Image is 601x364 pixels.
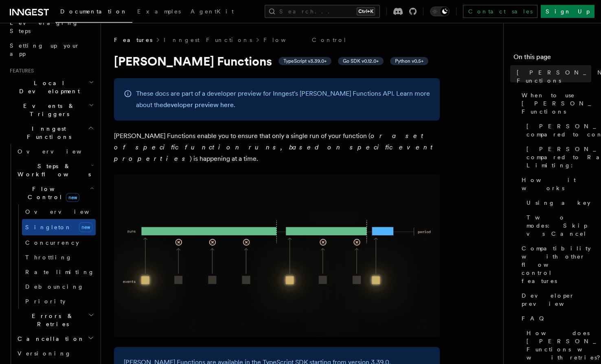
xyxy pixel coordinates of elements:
span: TypeScript v3.39.0+ [283,58,327,64]
a: AgentKit [186,2,239,22]
span: Overview [25,208,109,215]
button: Local Development [7,76,96,99]
span: Priority [25,298,66,305]
span: Python v0.5+ [395,58,423,64]
div: Flow Controlnew [14,204,96,309]
button: Cancellation [14,331,96,346]
span: Debouncing [25,283,84,290]
img: Singleton Functions only process one run at a time. [114,174,440,337]
a: Using a key [523,195,591,210]
a: Leveraging Steps [7,15,96,38]
a: When to use [PERSON_NAME] Functions [518,88,591,119]
p: These docs are part of a developer preview for Inngest's [PERSON_NAME] Functions API. Learn more ... [136,88,430,111]
button: Toggle dark mode [430,7,450,16]
a: [PERSON_NAME] compared to concurrency: [523,119,591,142]
a: Developer preview [518,288,591,311]
span: Steps & Workflows [14,162,91,178]
a: Contact sales [463,5,537,18]
h1: [PERSON_NAME] Functions [114,54,440,68]
a: Examples [132,2,186,22]
a: Debouncing [22,279,96,294]
button: Inngest Functions [7,121,96,144]
a: How it works [518,173,591,195]
span: How it works [522,176,591,192]
a: Overview [22,204,96,219]
span: AgentKit [191,8,234,15]
a: Documentation [55,2,132,23]
span: Go SDK v0.12.0+ [343,58,379,64]
a: Rate limiting [22,265,96,279]
span: Versioning [18,350,71,357]
span: new [79,222,92,232]
span: Developer preview [522,292,591,308]
span: Flow Control [14,185,90,201]
span: Errors & Retries [14,312,88,328]
span: Documentation [60,8,127,15]
a: Flow Control [263,36,347,44]
button: Steps & Workflows [14,159,96,182]
span: Two modes: Skip vs Cancel [526,213,591,238]
a: Sign Up [541,5,594,18]
a: [PERSON_NAME] Functions [513,65,591,88]
a: Versioning [14,346,96,361]
span: Overview [18,148,101,155]
span: Features [114,36,152,44]
button: Events & Triggers [7,99,96,121]
button: Errors & Retries [14,309,96,331]
button: Flow Controlnew [14,182,96,204]
p: [PERSON_NAME] Functions enable you to ensure that only a single run of your function ( ) is happe... [114,130,440,164]
span: Inngest Functions [7,125,88,141]
span: Examples [137,8,181,15]
em: or a set of specific function runs, based on specific event properties [114,132,436,162]
span: new [66,193,79,202]
a: [PERSON_NAME] compared to Rate Limiting: [523,142,591,173]
button: Search...Ctrl+K [265,5,380,18]
span: Rate limiting [25,269,94,275]
a: Two modes: Skip vs Cancel [523,210,591,241]
kbd: Ctrl+K [357,7,375,15]
a: Priority [22,294,96,309]
a: Compatibility with other flow control features [518,241,591,288]
h4: On this page [513,52,591,65]
span: Singleton [25,224,72,230]
span: Using a key [526,199,590,207]
span: FAQ [522,314,548,322]
a: Inngest Functions [164,36,252,44]
a: Concurrency [22,235,96,250]
a: Singletonnew [22,219,96,235]
span: Setting up your app [10,42,80,57]
span: Compatibility with other flow control features [522,244,591,285]
a: developer preview here [163,101,234,109]
a: FAQ [518,311,591,326]
span: Features [7,68,34,74]
span: Local Development [7,79,89,95]
a: Throttling [22,250,96,265]
span: Cancellation [14,335,85,343]
span: Throttling [25,254,72,261]
a: Overview [14,144,96,159]
span: Concurrency [25,239,79,246]
a: Setting up your app [7,38,96,61]
span: Events & Triggers [7,102,89,118]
